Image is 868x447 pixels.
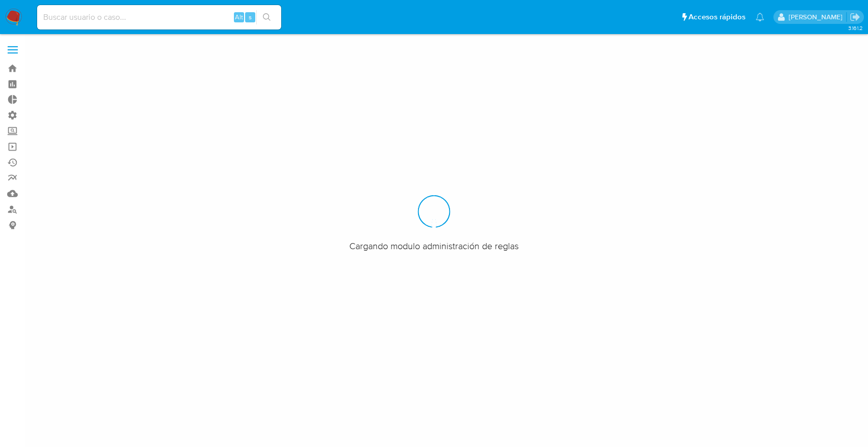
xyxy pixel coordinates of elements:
span: Alt [235,12,243,22]
span: s [249,12,252,22]
a: Salir [850,12,860,22]
span: Cargando modulo administración de reglas [349,240,519,252]
button: search-icon [256,10,277,24]
span: Accesos rápidos [689,12,745,22]
a: Notificaciones [756,13,764,21]
input: Buscar usuario o caso... [37,11,281,24]
p: mercedes.medrano@mercadolibre.com [789,12,846,22]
